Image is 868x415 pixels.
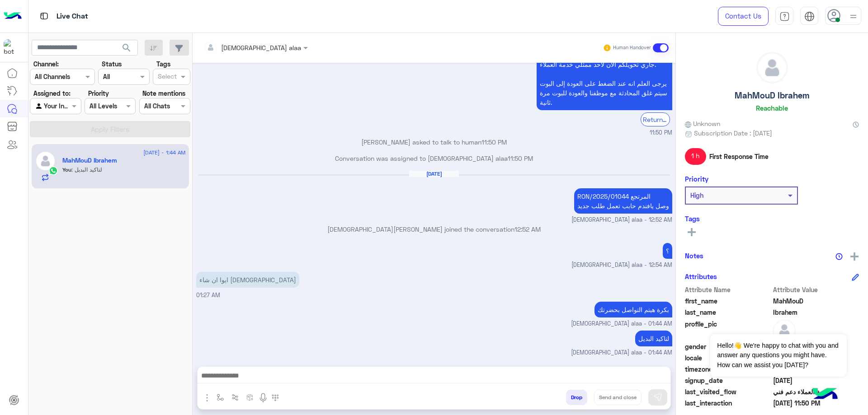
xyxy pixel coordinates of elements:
span: last_name [685,308,771,317]
span: Attribute Value [773,285,859,294]
label: Assigned to: [33,89,71,98]
img: tab [804,11,815,22]
img: 713415422032625 [4,39,20,56]
span: gender [685,342,771,351]
span: timezone [685,364,771,374]
span: لتاكيد البديل [71,166,102,173]
img: tab [38,10,50,22]
small: Human Handover [613,44,651,51]
span: 11:50 PM [481,138,507,146]
span: last_interaction [685,398,771,408]
p: 17/8/2025, 12:54 AM [663,243,672,259]
img: hulul-logo.png [809,379,841,410]
img: send attachment [202,392,212,403]
h6: Tags [685,214,859,223]
button: Apply Filters [30,121,190,137]
h6: [DATE] [409,171,459,177]
span: [DEMOGRAPHIC_DATA] alaa - 01:44 AM [571,349,672,357]
img: add [850,252,859,261]
span: 2025-08-16T20:50:33.356Z [773,398,859,408]
span: Subscription Date : [DATE] [694,128,772,138]
button: create order [243,390,258,405]
img: make a call [272,394,279,401]
a: Contact Us [718,7,769,26]
span: 01:27 AM [196,292,220,298]
h6: Notes [685,252,703,260]
h6: Attributes [685,272,717,280]
span: [DEMOGRAPHIC_DATA] alaa - 12:54 AM [571,261,672,270]
span: first_name [685,296,771,306]
img: WhatsApp [49,166,58,175]
span: خدمة العملاء دعم فني [773,387,859,396]
img: defaultAdmin.png [35,151,56,171]
img: send voice note [258,392,269,403]
span: [DATE] - 1:44 AM [143,149,185,157]
img: send message [653,393,662,402]
div: Return to Bot [641,112,670,126]
div: Select [156,71,177,83]
h5: MahMouD Ibrahem [62,157,117,164]
span: [DEMOGRAPHIC_DATA] alaa - 12:52 AM [571,216,672,224]
span: 11:50 PM [650,129,672,137]
p: 17/8/2025, 1:44 AM [635,331,672,346]
span: 1 h [685,148,706,164]
p: [DEMOGRAPHIC_DATA][PERSON_NAME] joined the conversation [196,224,672,234]
label: Status [102,59,122,69]
span: locale [685,353,771,363]
img: profile [848,11,859,22]
p: Live Chat [57,10,88,23]
img: Logo [4,7,22,26]
span: First Response Time [709,152,769,161]
span: Attribute Name [685,285,771,294]
span: You [62,166,71,173]
span: signup_date [685,376,771,385]
h6: Reachable [756,104,788,112]
label: Tags [156,59,170,69]
label: Channel: [33,59,59,69]
span: Ibrahem [773,308,859,317]
span: 12:52 AM [514,225,541,233]
p: 17/8/2025, 12:52 AM [574,188,672,214]
img: notes [835,253,843,260]
img: create order [246,394,254,401]
span: Hello!👋 We're happy to chat with you and answer any questions you might have. How can we assist y... [710,334,846,377]
img: defaultAdmin.png [757,52,788,83]
p: [PERSON_NAME] asked to talk to human [196,137,672,147]
p: 17/8/2025, 1:44 AM [594,302,672,317]
h5: MahMouD Ibrahem [735,90,809,101]
span: MahMouD [773,296,859,306]
p: 17/8/2025, 1:27 AM [196,272,299,288]
p: 16/8/2025, 11:50 PM [537,56,672,110]
button: select flow [213,390,228,405]
img: tab [779,11,790,22]
label: Note mentions [142,89,185,98]
label: Priority [88,89,109,98]
button: Drop [566,390,587,405]
span: [DEMOGRAPHIC_DATA] alaa - 01:44 AM [571,320,672,328]
img: Trigger scenario [231,394,239,401]
button: Trigger scenario [228,390,243,405]
a: tab [775,7,793,26]
p: Conversation was assigned to [DEMOGRAPHIC_DATA] alaa [196,154,672,163]
span: 11:50 PM [508,154,533,162]
span: last_visited_flow [685,387,771,396]
img: select flow [217,394,224,401]
button: search [116,40,138,59]
span: search [121,42,132,53]
button: Send and close [594,390,642,405]
span: Unknown [685,119,720,128]
h6: Priority [685,175,708,183]
span: profile_pic [685,319,771,340]
span: 2025-07-28T10:41:34.388Z [773,376,859,385]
